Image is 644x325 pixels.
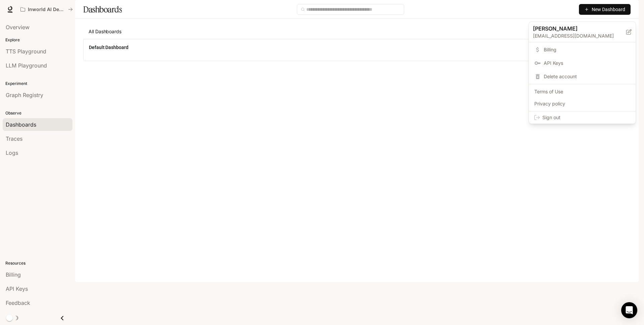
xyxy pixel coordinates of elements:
span: Terms of Use [534,88,630,95]
div: Sign out [529,111,636,124]
a: Billing [530,44,634,56]
span: Billing [544,46,630,53]
span: Delete account [544,73,630,80]
span: Privacy policy [534,100,630,107]
p: [PERSON_NAME] [533,25,615,33]
div: Delete account [530,71,634,83]
p: [EMAIL_ADDRESS][DOMAIN_NAME] [533,33,626,39]
a: Terms of Use [530,86,634,98]
span: API Keys [544,60,630,66]
a: API Keys [530,57,634,69]
div: [PERSON_NAME][EMAIL_ADDRESS][DOMAIN_NAME] [529,22,636,42]
span: Sign out [542,114,630,121]
a: Privacy policy [530,98,634,110]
